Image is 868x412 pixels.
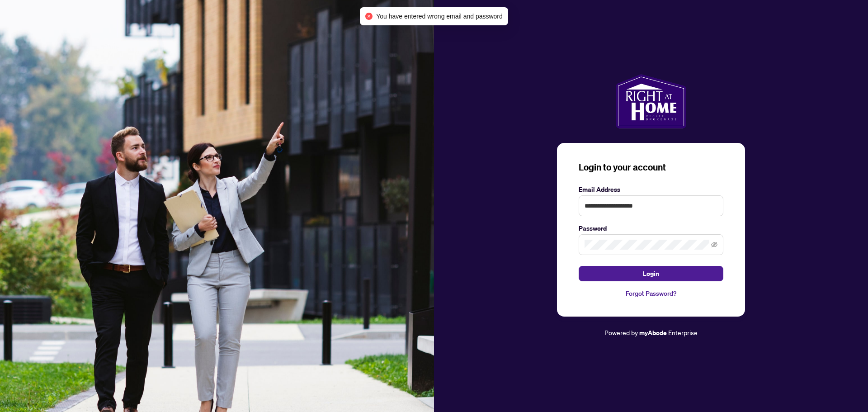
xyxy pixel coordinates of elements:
label: Email Address [579,185,723,194]
span: Powered by [604,328,638,336]
span: You have entered wrong email and password [376,11,503,21]
span: close-circle [365,13,373,20]
span: Enterprise [668,328,698,336]
h3: Login to your account [579,161,723,174]
button: Login [579,266,723,281]
span: Login [643,266,659,281]
a: myAbode [639,328,667,338]
label: Password [579,223,723,233]
a: Forgot Password? [579,289,723,298]
img: ma-logo [616,74,686,128]
span: eye-invisible [711,242,717,248]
